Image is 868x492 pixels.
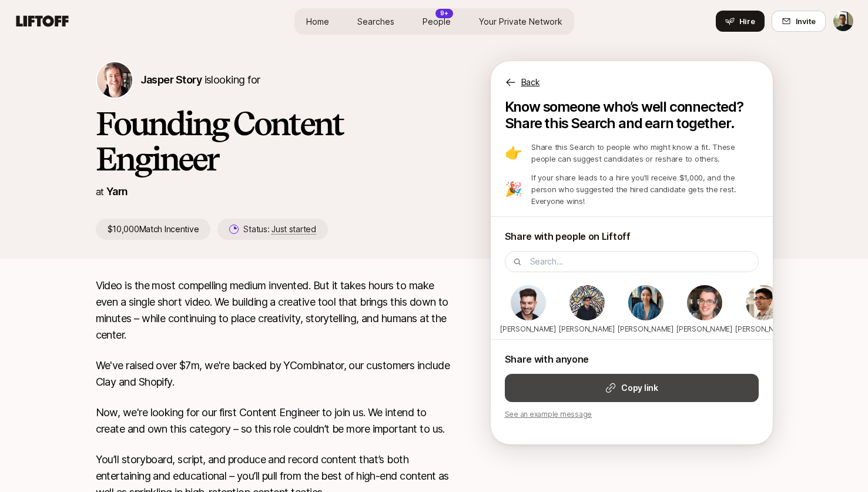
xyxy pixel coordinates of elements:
p: Share with people on Liftoff [505,229,759,244]
button: Invite [772,11,826,32]
p: [PERSON_NAME] [618,324,673,334]
p: at [96,184,104,199]
p: [PERSON_NAME] [500,324,556,334]
span: Your Private Network [479,15,562,28]
div: Daniel Waldron [564,284,611,339]
button: Kevin Twohy [833,11,854,32]
div: Elena Pearson [622,284,669,339]
span: Just started [272,224,316,235]
p: See an example message [505,409,759,420]
p: Yarn [106,183,128,200]
div: Kunal Bhatia [740,284,787,339]
a: Home [297,11,339,32]
p: 👉 [505,146,522,160]
span: People [423,15,451,28]
p: Now, we're looking for our first Content Engineer to join us. We intend to create and own this ca... [96,404,453,437]
img: Andy Cullen [511,285,546,320]
button: Copy link [505,374,759,402]
strong: Copy link [621,381,658,395]
p: 🎉 [505,182,522,196]
span: Invite [796,15,816,27]
span: Searches [357,15,394,28]
a: Searches [348,11,404,32]
p: Know someone who’s well connected? Share this Search and earn together. [505,99,759,132]
span: Jasper Story [140,73,202,86]
img: Kevin Twohy [833,11,853,31]
p: Back [521,75,540,89]
span: Hire [739,15,755,27]
a: People9+ [413,11,460,32]
img: Eric Smith [687,285,722,320]
div: Andy Cullen [505,284,552,339]
p: [PERSON_NAME] [735,324,791,334]
p: Share this Search to people who might know a fit. These people can suggest candidates or reshare ... [531,141,758,165]
p: Video is the most compelling medium invented. But it takes hours to make even a single short vide... [96,277,453,343]
img: Kunal Bhatia [746,285,781,320]
button: Hire [716,11,765,32]
img: Jasper Story [97,62,132,98]
div: Eric Smith [681,284,728,339]
img: Elena Pearson [628,285,663,320]
p: We've raised over $7m, we're backed by YCombinator, our customers include Clay and Shopify. [96,357,453,390]
p: Share with anyone [505,352,759,367]
p: is looking for [140,72,260,88]
p: Status: [243,222,316,236]
span: Home [306,15,329,28]
h1: Founding Content Engineer [96,106,453,176]
p: If your share leads to a hire you'll receive $1,000, and the person who suggested the hired candi... [531,172,758,207]
p: 9+ [440,9,448,18]
input: Search... [530,255,751,269]
a: Your Private Network [470,11,572,32]
p: $10,000 Match Incentive [96,219,211,240]
img: Daniel Waldron [569,285,605,320]
p: [PERSON_NAME] [559,324,615,334]
p: [PERSON_NAME] [676,324,732,334]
